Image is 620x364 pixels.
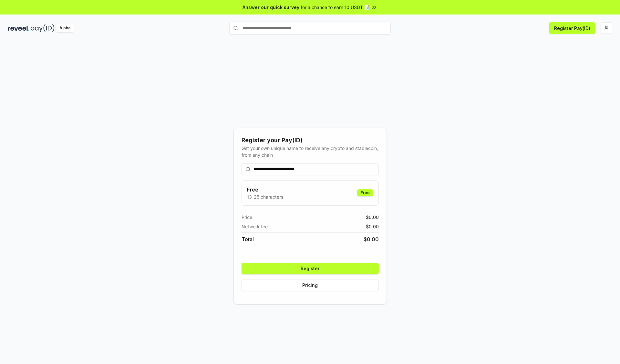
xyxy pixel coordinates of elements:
[243,4,299,11] span: Answer our quick survey
[56,24,74,32] div: Alpha
[357,189,373,196] div: Free
[242,145,379,158] div: Get your own unique name to receive any crypto and stablecoin, from any chain
[31,24,55,32] img: pay_id
[242,280,379,291] button: Pricing
[8,24,29,32] img: reveel_dark
[242,235,254,243] span: Total
[364,235,379,243] span: $ 0.00
[247,186,283,193] h3: Free
[301,4,370,11] span: for a chance to earn 10 USDT 📝
[247,193,283,200] p: 13-25 characters
[242,263,379,274] button: Register
[366,214,379,221] span: $ 0.00
[242,136,379,145] div: Register your Pay(ID)
[366,223,379,230] span: $ 0.00
[242,223,268,230] span: Network fee
[549,22,595,34] button: Register Pay(ID)
[242,214,252,221] span: Price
